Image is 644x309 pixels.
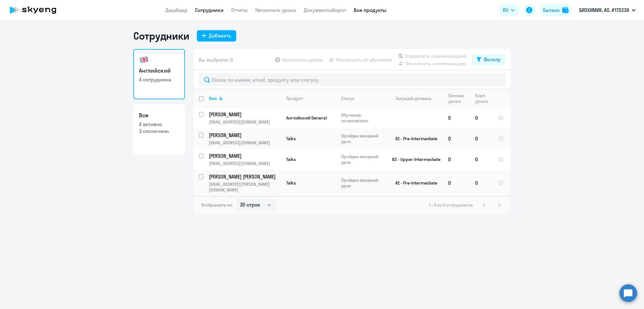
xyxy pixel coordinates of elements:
p: Пройден вводный урок [341,154,384,165]
td: 0 [470,128,493,149]
td: 0 [470,108,493,128]
div: Личные уроки [448,93,470,104]
td: 0 [443,108,470,128]
h3: Английский [139,67,179,75]
div: Корп. уроки [475,93,493,104]
span: 1 - 4 из 4 сотрудников [429,202,473,208]
td: A2 - Pre-Intermediate [385,170,443,196]
p: [EMAIL_ADDRESS][DOMAIN_NAME] [209,119,281,125]
button: RU [498,4,519,16]
a: Отчеты [231,7,248,13]
a: Дашборд [165,7,187,13]
p: Обучение остановлено [341,112,384,124]
span: Talks [286,157,296,162]
td: 0 [443,128,470,149]
h1: Сотрудники [133,30,189,42]
p: [EMAIL_ADDRESS][DOMAIN_NAME] [209,161,281,166]
p: Пройден вводный урок [341,177,384,189]
div: Имя [209,96,281,101]
span: Talks [286,180,296,186]
p: Пройден вводный урок [341,133,384,144]
a: Английский4 сотрудника [133,49,185,99]
div: Статус [341,96,355,101]
p: [EMAIL_ADDRESS][DOMAIN_NAME] [209,140,281,146]
a: [PERSON_NAME] [PERSON_NAME] [209,173,281,180]
p: [EMAIL_ADDRESS][PERSON_NAME][DOMAIN_NAME] [209,181,281,193]
a: [PERSON_NAME] [209,111,281,118]
div: Текущий уровень [396,96,431,101]
div: Личные уроки [448,93,466,104]
span: Вы выбрали: 0 [199,56,233,63]
td: 0 [443,170,470,196]
span: Отображать по: [201,202,233,208]
p: 4 активно [139,121,179,128]
div: Баланс [543,6,560,14]
p: 3 отключено [139,128,179,135]
a: Все4 активно3 отключено [133,104,185,155]
td: 0 [470,149,493,170]
div: Фильтр [484,56,501,63]
div: Корп. уроки [475,93,489,104]
div: Продукт [286,96,336,101]
span: Talks [286,136,296,141]
button: Фильтр [472,54,506,65]
button: БИОХИМИК, АО, #170239 [576,3,639,18]
div: Имя [209,96,217,101]
a: Документооборот [304,7,346,13]
h3: Все [139,111,179,119]
td: B2 - Upper-Intermediate [385,149,443,170]
a: Сотрудники [195,7,224,13]
input: Поиск по имени, email, продукту или статусу [199,74,506,86]
td: A2 - Pre-Intermediate [385,128,443,149]
button: Балансbalance [539,4,572,16]
button: Добавить [197,30,236,41]
p: [PERSON_NAME] [PERSON_NAME] [209,173,280,180]
p: [PERSON_NAME] [209,132,280,139]
a: [PERSON_NAME] [209,152,281,159]
p: [PERSON_NAME] [209,152,280,159]
div: Текущий уровень [390,96,443,101]
div: Добавить [209,32,231,39]
div: Статус [341,96,384,101]
span: Английский General [286,115,327,121]
p: 4 сотрудника [139,76,179,83]
td: 0 [470,170,493,196]
img: balance [562,7,569,13]
p: [PERSON_NAME] [209,111,280,118]
div: Продукт [286,96,303,101]
a: [PERSON_NAME] [209,132,281,139]
p: БИОХИМИК, АО, #170239 [579,6,629,14]
img: english [139,55,149,65]
span: RU [503,6,508,14]
a: Все продукты [354,7,386,13]
a: Начислить уроки [255,7,296,13]
td: 0 [443,149,470,170]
